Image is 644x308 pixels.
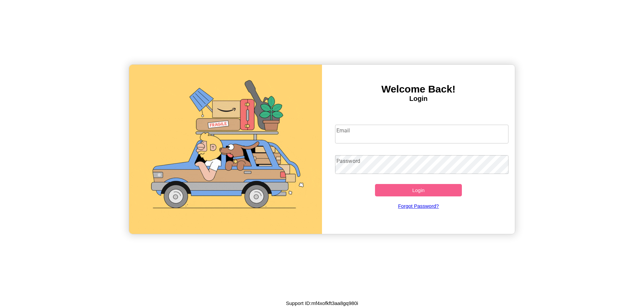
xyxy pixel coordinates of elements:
[129,65,322,234] img: gif
[286,299,358,308] p: Support ID: mf4xofkft3aa8gq980i
[322,83,515,95] h3: Welcome Back!
[322,95,515,103] h4: Login
[332,196,505,215] a: Forgot Password?
[375,184,462,196] button: Login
